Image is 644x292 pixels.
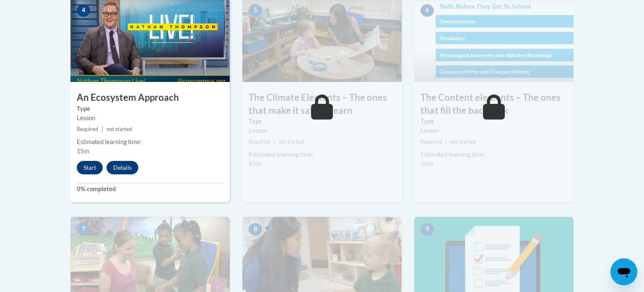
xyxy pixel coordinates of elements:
[249,160,261,167] span: 45m
[77,184,223,194] label: 0% completed
[249,4,262,17] span: 5
[77,137,223,147] div: Estimated learning time:
[249,150,395,159] div: Estimated learning time:
[421,223,434,236] span: 9
[414,91,574,117] h3: The Content elements – The ones that fill the backpack
[242,91,402,117] h3: The Climate Elements – The ones that make it safe to learn
[249,117,395,126] label: Type
[249,223,262,236] span: 8
[445,139,447,145] span: |
[421,150,567,159] div: Estimated learning time:
[101,126,103,132] span: |
[77,126,98,132] span: Required
[450,139,476,145] span: not started
[273,139,275,145] span: |
[249,139,270,145] span: Required
[77,161,103,174] button: Start
[106,161,138,174] button: Details
[421,126,567,135] div: Lesson
[77,113,223,123] div: Lesson
[77,223,90,236] span: 7
[610,258,637,285] iframe: Button to launch messaging window
[77,4,90,17] span: 4
[421,160,433,167] span: 50m
[421,117,567,126] label: Type
[278,139,304,145] span: not started
[77,104,223,113] label: Type
[77,147,89,155] span: 15m
[421,139,442,145] span: Required
[421,4,434,17] span: 6
[249,126,395,135] div: Lesson
[70,91,230,104] h3: An Ecosystem Approach
[106,126,132,132] span: not started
